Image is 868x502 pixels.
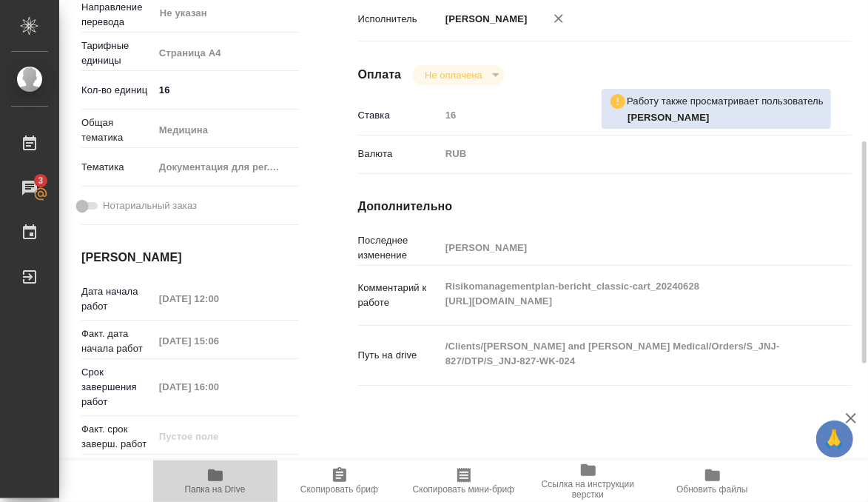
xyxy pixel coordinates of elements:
[440,141,810,167] div: RUB
[402,461,526,502] button: Скопировать мини-бриф
[535,479,642,500] span: Ссылка на инструкции верстки
[154,376,283,398] input: Пустое поле
[440,237,810,258] input: Пустое поле
[185,484,246,495] span: Папка на Drive
[358,108,440,123] p: Ставка
[81,249,299,267] h4: [PERSON_NAME]
[358,147,440,161] p: Валюта
[81,284,154,314] p: Дата начала работ
[627,94,824,109] p: Работу также просматривает пользователь
[420,69,486,81] button: Не оплачена
[440,334,810,374] textarea: /Clients/[PERSON_NAME] and [PERSON_NAME] Medical/Orders/S_JNJ-827/DTP/S_JNJ-827-WK-024
[81,160,154,175] p: Тематика
[526,461,650,502] button: Ссылка на инструкции верстки
[81,116,154,145] p: Общая тематика
[154,288,283,309] input: Пустое поле
[103,198,197,213] span: Нотариальный заказ
[81,422,154,452] p: Факт. срок заверш. работ
[822,424,847,455] span: 🙏
[81,365,154,409] p: Срок завершения работ
[154,118,299,143] div: Медицина
[676,484,748,495] span: Обновить файлы
[650,461,775,502] button: Обновить файлы
[154,330,283,352] input: Пустое поле
[413,484,514,495] span: Скопировать мини-бриф
[154,426,283,447] input: Пустое поле
[300,484,378,495] span: Скопировать бриф
[816,421,853,458] button: 🙏
[81,327,154,356] p: Факт. дата начала работ
[4,170,55,207] a: 3
[153,461,277,502] button: Папка на Drive
[358,198,852,215] h4: Дополнительно
[358,348,440,363] p: Путь на drive
[154,155,299,180] div: Документация для рег. органов
[29,173,52,188] span: 3
[154,41,299,66] div: Страница А4
[440,274,810,314] textarea: Risikomanagementplan-bericht_classic-cart_20240628 [URL][DOMAIN_NAME]
[542,2,575,35] button: Удалить исполнителя
[81,83,154,98] p: Кол-во единиц
[358,66,402,84] h4: Оплата
[440,104,810,126] input: Пустое поле
[358,281,440,310] p: Комментарий к работе
[413,65,504,85] div: Не оплачена
[358,233,440,263] p: Последнее изменение
[81,39,154,68] p: Тарифные единицы
[154,79,299,101] input: ✎ Введи что-нибудь
[440,12,528,27] p: [PERSON_NAME]
[277,461,402,502] button: Скопировать бриф
[358,12,440,27] p: Исполнитель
